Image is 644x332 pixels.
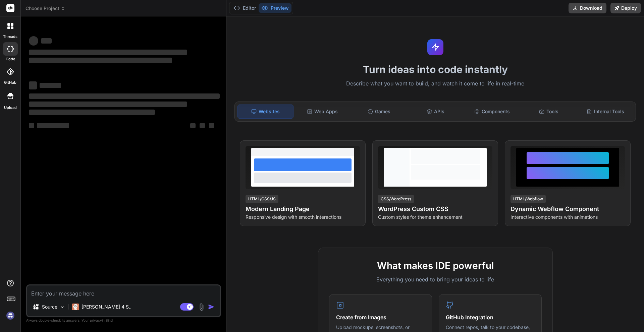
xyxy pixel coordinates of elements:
div: Web Apps [295,105,350,119]
h4: Create from Images [336,313,425,321]
div: APIs [408,105,463,119]
img: signin [5,310,16,321]
button: Download [569,3,606,13]
span: ‌ [29,58,172,63]
div: Components [465,105,520,119]
div: Internal Tools [578,105,633,119]
img: icon [208,304,215,310]
span: ‌ [209,123,214,128]
h4: Dynamic Webflow Component [511,204,625,214]
label: code [6,56,15,62]
label: Upload [4,105,17,111]
button: Preview [259,3,291,13]
div: Tools [521,105,577,119]
p: Always double-check its answers. Your in Bind [26,317,221,324]
span: ‌ [190,123,196,128]
h4: WordPress Custom CSS [378,204,492,214]
label: GitHub [4,80,16,85]
span: ‌ [40,83,61,88]
h4: GitHub Integration [446,313,535,321]
span: ‌ [29,102,187,107]
div: Websites [237,105,293,119]
span: privacy [90,318,102,322]
button: Editor [231,3,259,13]
span: ‌ [29,81,37,89]
span: ‌ [29,50,187,55]
p: Responsive design with smooth interactions [246,214,360,220]
h4: Modern Landing Page [246,204,360,214]
h1: Turn ideas into code instantly [230,63,640,75]
span: ‌ [29,36,38,46]
span: ‌ [29,110,155,115]
div: CSS/WordPress [378,195,414,203]
p: Source [42,304,57,310]
p: Interactive components with animations [511,214,625,220]
img: Claude 4 Sonnet [72,304,79,310]
p: [PERSON_NAME] 4 S.. [82,304,131,310]
span: ‌ [29,93,220,99]
span: ‌ [37,123,69,128]
button: Deploy [610,3,641,13]
div: Games [352,105,407,119]
label: threads [3,34,17,40]
span: ‌ [200,123,205,128]
img: Pick Models [59,304,65,310]
span: Choose Project [25,5,65,12]
p: Describe what you want to build, and watch it come to life in real-time [230,79,640,88]
p: Everything you need to bring your ideas to life [329,275,542,283]
div: HTML/CSS/JS [246,195,278,203]
img: attachment [198,303,205,311]
span: ‌ [41,38,52,44]
p: Custom styles for theme enhancement [378,214,492,220]
div: HTML/Webflow [511,195,546,203]
h2: What makes IDE powerful [329,259,542,273]
span: ‌ [29,123,34,128]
